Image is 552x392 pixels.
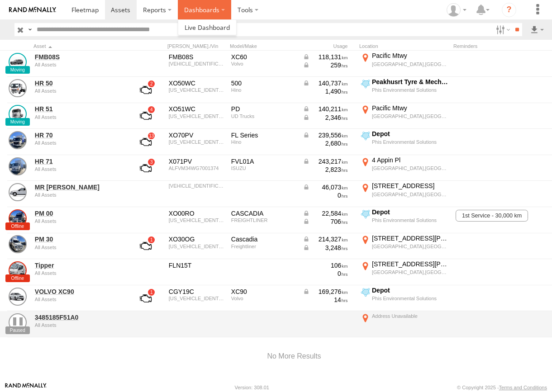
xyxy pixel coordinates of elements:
a: View Asset with Fault/s [129,235,162,257]
div: Hino [231,139,296,145]
div: UD Trucks [231,113,296,119]
div: Depot [372,286,448,294]
a: Terms and Conditions [499,385,547,390]
a: View Asset Details [9,209,27,227]
div: FVL01A [231,157,296,165]
div: Click to Sort [33,43,124,49]
a: HR 71 [35,157,123,165]
div: Data from Vehicle CANbus [303,157,348,165]
div: ALFVM34WG7001374 [169,165,225,171]
div: CGY19C [169,288,225,296]
div: 14 [303,296,348,304]
i: ? [502,3,516,17]
div: [GEOGRAPHIC_DATA],[GEOGRAPHIC_DATA] [372,243,448,250]
div: 2,823 [303,165,348,174]
div: XC60 [231,53,296,61]
a: HR 51 [35,105,123,113]
div: Version: 308.01 [235,385,269,390]
div: [GEOGRAPHIC_DATA],[GEOGRAPHIC_DATA] [372,269,448,275]
a: View Asset Details [9,235,27,253]
label: Click to View Current Location [359,312,450,336]
div: 1,490 [303,87,348,95]
div: PD [231,105,296,113]
label: Click to View Current Location [359,156,450,180]
div: FREIGHTLINER [231,217,296,223]
div: XO70PV [169,131,225,139]
div: 2,680 [303,139,348,147]
div: CASCADIA [231,209,296,217]
div: Location [359,43,450,49]
div: undefined [35,114,123,120]
div: Phis Environmental Solutions [372,87,448,93]
a: View Asset with Fault/s [129,79,162,101]
div: 500 [231,79,296,87]
div: JHDFL8JW1XXX20806 [169,139,225,145]
div: Usage [301,43,356,49]
label: Search Query [26,23,33,36]
div: Depot [372,208,448,216]
a: FMB08S [35,53,123,61]
a: View Asset with Fault/s [129,157,162,179]
a: View Asset Details [9,53,27,71]
label: Click to View Current Location [359,78,450,102]
label: Search Filter Options [492,23,512,36]
div: Hino [231,87,296,93]
div: JPCYZ50C3NT033810 [169,113,225,119]
a: View Asset Details [9,261,27,279]
a: View Asset Details [9,288,27,306]
div: [STREET_ADDRESS][PERSON_NAME] [372,260,448,268]
div: [STREET_ADDRESS] [372,182,448,190]
div: undefined [35,140,123,146]
label: Click to View Current Location [359,234,450,259]
a: View Asset Details [9,131,27,149]
div: 1FVJHYD15PLUD3501 [169,217,225,223]
div: FL Series [231,131,296,139]
div: [STREET_ADDRESS][PERSON_NAME] [372,234,448,242]
div: YV1CT9556D1653252 [169,296,225,301]
div: undefined [35,270,123,276]
label: Click to View Current Location [359,52,450,76]
a: View Asset with Fault/s [129,131,162,153]
img: rand-logo.svg [9,7,56,13]
div: undefined [35,218,123,224]
div: 1FVJHYD10NLNR2900 [169,244,225,249]
div: XO30OG [169,235,225,243]
div: Pacific Mtwy [372,104,448,112]
div: [PERSON_NAME]./Vin [167,43,226,49]
div: Phis Environmental Solutions [372,139,448,145]
a: PM 30 [35,235,123,243]
div: Data from Vehicle CANbus [303,79,348,87]
div: XO51WC [169,105,225,113]
a: View Asset Details [9,313,27,331]
label: Export results as... [529,23,545,36]
label: Click to View Current Location [359,104,450,128]
a: HR 50 [35,79,123,87]
div: 4 Appin Pl [372,156,448,164]
a: 3485185F51A0 [35,313,123,321]
div: [GEOGRAPHIC_DATA],[GEOGRAPHIC_DATA] [372,191,448,198]
div: [GEOGRAPHIC_DATA],[GEOGRAPHIC_DATA] [372,165,448,171]
a: HR 70 [35,131,123,139]
div: Data from Vehicle CANbus [303,113,348,122]
div: Phis Environmental Solutions [372,217,448,223]
a: Visit our Website [5,383,47,392]
a: View Asset Details [9,183,27,201]
a: PM 00 [35,209,123,217]
div: Data from Vehicle CANbus [303,288,348,296]
div: undefined [35,62,123,67]
label: Click to View Current Location [359,286,450,311]
div: 106 [303,261,348,269]
div: undefined [35,88,123,94]
div: Data from Vehicle CANbus [303,53,348,61]
div: Phis Environmental Solutions [372,295,448,302]
label: Click to View Current Location [359,182,450,206]
div: JHDFL8JW1XXX28390 [169,87,225,93]
div: Data from Vehicle CANbus [303,131,348,139]
div: Data from Vehicle CANbus [303,244,348,252]
div: [GEOGRAPHIC_DATA],[GEOGRAPHIC_DATA] [372,113,448,119]
div: © Copyright 2025 - [457,385,547,390]
div: undefined [35,166,123,172]
div: YV1DZ475BD2375131 [169,61,225,66]
div: XO50WC [169,79,225,87]
div: X071PV [169,157,225,165]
